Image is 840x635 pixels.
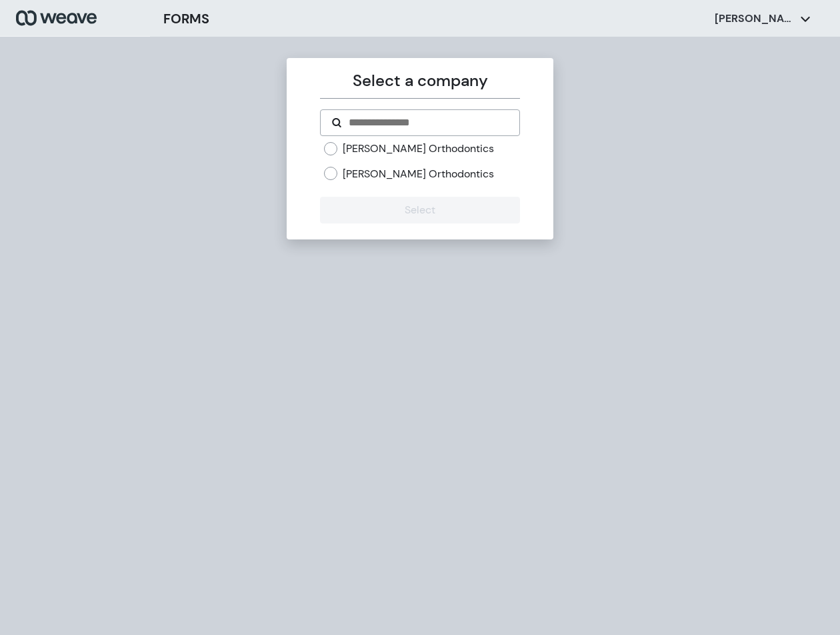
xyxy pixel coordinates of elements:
p: [PERSON_NAME] [715,11,795,26]
label: [PERSON_NAME] Orthodontics [343,141,494,156]
h3: FORMS [163,9,209,29]
button: Select [320,197,519,223]
input: Search [347,115,508,131]
label: [PERSON_NAME] Orthodontics [343,167,494,181]
p: Select a company [320,69,519,93]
